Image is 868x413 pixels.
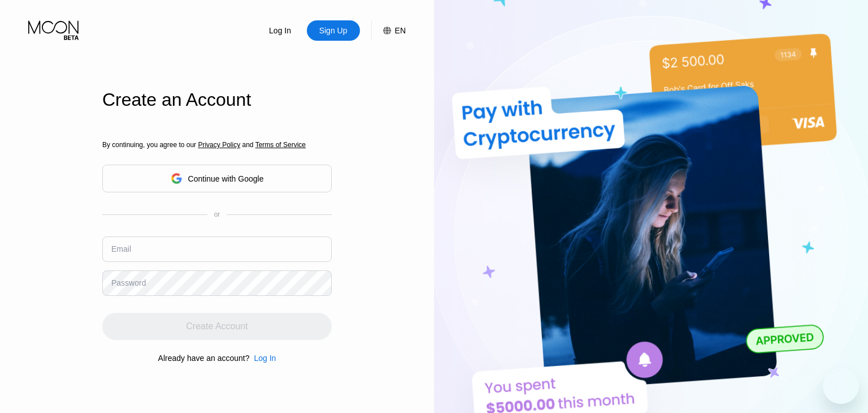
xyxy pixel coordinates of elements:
div: Continue with Google [188,174,264,183]
span: Terms of Service [255,141,306,149]
div: Sign Up [318,25,349,36]
div: Log In [254,20,307,41]
span: and [240,141,255,149]
div: Already have an account? [158,354,250,363]
div: Email [111,244,131,253]
div: or [214,210,220,218]
div: Continue with Google [102,165,332,192]
div: EN [395,26,406,35]
span: Privacy Policy [198,141,240,149]
div: Log In [249,354,276,363]
div: Log In [254,354,276,363]
div: Create an Account [102,89,332,110]
iframe: زر إطلاق نافذة المراسلة [823,368,859,404]
div: Password [111,278,146,287]
div: EN [371,20,406,41]
div: Log In [268,25,292,36]
div: By continuing, you agree to our [102,141,332,149]
div: Sign Up [307,20,360,41]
